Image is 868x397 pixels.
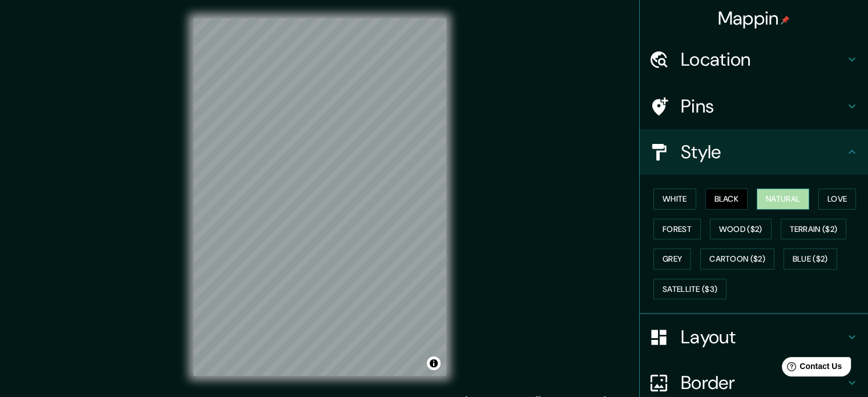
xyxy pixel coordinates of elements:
button: Black [705,189,748,210]
button: Grey [653,248,691,270]
div: Style [640,129,868,175]
h4: Layout [681,326,845,348]
h4: Style [681,141,845,163]
div: Pins [640,83,868,129]
button: Cartoon ($2) [700,248,774,270]
button: Natural [757,189,809,210]
h4: Border [681,371,845,394]
button: Satellite ($3) [653,279,726,300]
iframe: Help widget launcher [766,352,855,384]
h4: Pins [681,95,845,118]
button: Toggle attribution [427,356,441,370]
button: Forest [653,219,701,240]
h4: Location [681,48,845,71]
div: Location [640,37,868,82]
canvas: Map [193,18,446,376]
button: Terrain ($2) [781,219,847,240]
img: pin-icon.png [781,15,790,25]
button: Wood ($2) [710,219,772,240]
h4: Mappin [718,7,790,30]
button: Love [818,189,856,210]
button: White [653,189,696,210]
div: Layout [640,314,868,360]
button: Blue ($2) [784,248,837,270]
